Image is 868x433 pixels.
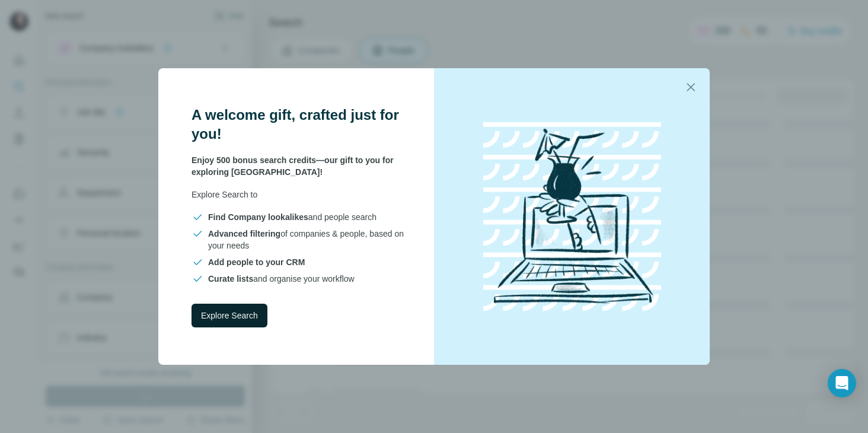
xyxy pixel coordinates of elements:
span: Add people to your CRM [208,257,305,267]
span: and organise your workflow [208,273,355,285]
h3: A welcome gift, crafted just for you! [192,106,406,144]
p: Explore Search to [192,189,406,200]
span: Explore Search [201,310,258,321]
div: Open Intercom Messenger [828,369,856,397]
span: Find Company lookalikes [208,212,308,222]
span: Advanced filtering [208,229,280,238]
p: Enjoy 500 bonus search credits—our gift to you for exploring [GEOGRAPHIC_DATA]! [192,154,406,178]
span: and people search [208,211,376,223]
span: Curate lists [208,274,253,284]
span: of companies & people, based on your needs [208,228,406,251]
img: laptop [465,110,679,323]
button: Explore Search [192,304,267,327]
